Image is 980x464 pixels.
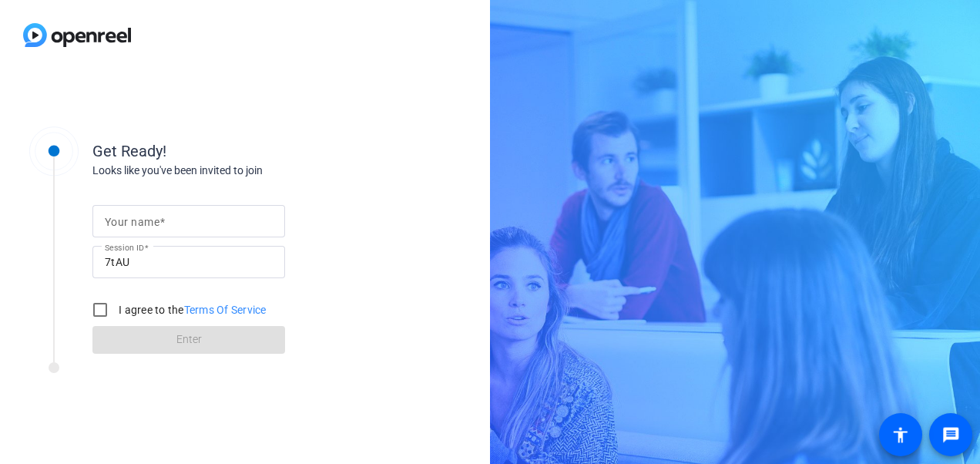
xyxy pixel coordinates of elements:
mat-icon: accessibility [891,425,910,444]
mat-icon: message [941,425,960,444]
mat-label: Session ID [105,243,144,252]
div: Looks like you've been invited to join [92,163,401,179]
label: I agree to the [116,302,267,318]
mat-label: Your name [105,216,159,228]
a: Terms Of Service [184,304,267,316]
div: Get Ready! [92,140,401,163]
